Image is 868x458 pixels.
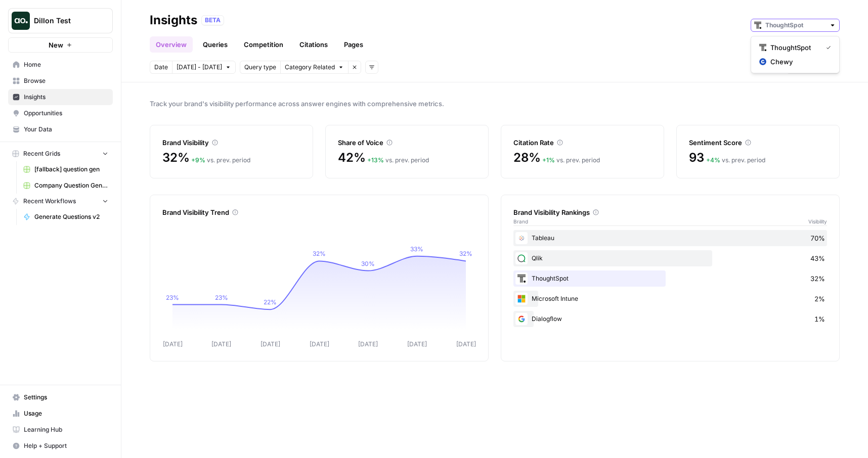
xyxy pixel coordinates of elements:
[34,181,108,190] span: Company Question Generation
[407,340,427,348] tspan: [DATE]
[8,57,113,73] a: Home
[8,194,113,209] button: Recent Workflows
[542,156,555,164] span: + 1 %
[765,20,825,30] input: ThoughtSpot
[689,138,827,148] div: Sentiment Score
[23,149,60,158] span: Recent Grids
[191,156,205,164] span: + 9 %
[367,156,429,165] div: vs. prev. period
[34,16,95,26] span: Dillon Test
[19,209,113,225] a: Generate Questions v2
[162,150,189,166] span: 32%
[24,393,108,402] span: Settings
[24,109,108,118] span: Opportunities
[23,197,76,206] span: Recent Workflows
[24,409,108,418] span: Usage
[338,150,365,166] span: 42%
[689,150,704,166] span: 93
[459,250,472,257] tspan: 32%
[24,93,108,102] span: Insights
[8,405,113,422] a: Usage
[513,311,827,327] div: Dialogflow
[770,57,827,67] span: Chewy
[261,340,280,348] tspan: [DATE]
[759,58,766,65] img: 605q3xdxael06e776xrc4dzy6chk
[513,138,652,148] div: Citation Rate
[49,40,63,50] span: New
[361,260,375,267] tspan: 30%
[8,121,113,138] a: Your Data
[513,291,827,307] div: Microsoft Intune
[238,36,289,53] a: Competition
[8,105,113,121] a: Opportunities
[293,36,334,53] a: Citations
[8,37,113,53] button: New
[515,252,528,264] img: xsqu0h2hwbvu35u0l79dsjlrovy7
[810,273,825,284] span: 32%
[150,12,197,28] div: Insights
[34,212,108,221] span: Generate Questions v2
[150,36,193,53] a: Overview
[706,156,765,165] div: vs. prev. period
[513,270,827,287] div: ThoughtSpot
[358,340,378,348] tspan: [DATE]
[513,207,827,217] div: Brand Visibility Rankings
[163,340,183,348] tspan: [DATE]
[12,12,30,30] img: Dillon Test Logo
[810,233,825,243] span: 70%
[542,156,600,165] div: vs. prev. period
[19,177,113,194] a: Company Question Generation
[515,272,528,285] img: em6uifynyh9mio6ldxz8kkfnatao
[162,207,476,217] div: Brand Visibility Trend
[313,250,326,257] tspan: 32%
[154,63,168,72] span: Date
[515,293,528,305] img: aln7fzklr3l99mnai0z5kuqxmnn3
[177,63,222,72] span: [DATE] - [DATE]
[201,15,224,25] div: BETA
[191,156,250,165] div: vs. prev. period
[24,60,108,69] span: Home
[410,245,423,253] tspan: 33%
[8,389,113,405] a: Settings
[8,146,113,161] button: Recent Grids
[162,138,300,148] div: Brand Visibility
[285,63,335,72] span: Category Related
[197,36,234,53] a: Queries
[513,230,827,246] div: Tableau
[338,138,476,148] div: Share of Voice
[814,294,825,304] span: 2%
[456,340,476,348] tspan: [DATE]
[166,294,179,301] tspan: 23%
[24,125,108,134] span: Your Data
[8,89,113,105] a: Insights
[515,232,528,244] img: kdf4ucm9w1dsh35th9k7a1vc8tb6
[814,314,825,324] span: 1%
[8,73,113,89] a: Browse
[280,61,348,74] button: Category Related
[150,99,840,109] span: Track your brand's visibility performance across answer engines with comprehensive metrics.
[513,150,540,166] span: 28%
[8,8,113,33] button: Workspace: Dillon Test
[808,217,827,225] span: Visibility
[244,63,276,72] span: Query type
[513,250,827,266] div: Qlik
[515,313,528,325] img: yl4xathz0bu0psn9qrewxmnjolkn
[759,44,766,51] img: em6uifynyh9mio6ldxz8kkfnatao
[770,42,818,53] span: ThoughtSpot
[211,340,231,348] tspan: [DATE]
[34,165,108,174] span: [fallback] question gen
[706,156,720,164] span: + 4 %
[367,156,384,164] span: + 13 %
[264,298,277,306] tspan: 22%
[8,422,113,438] a: Learning Hub
[513,217,528,225] span: Brand
[810,253,825,263] span: 43%
[24,76,108,85] span: Browse
[310,340,329,348] tspan: [DATE]
[172,61,236,74] button: [DATE] - [DATE]
[338,36,369,53] a: Pages
[24,441,108,450] span: Help + Support
[19,161,113,177] a: [fallback] question gen
[215,294,228,301] tspan: 23%
[24,425,108,434] span: Learning Hub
